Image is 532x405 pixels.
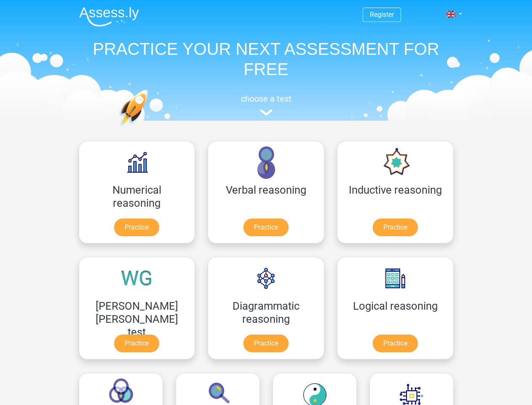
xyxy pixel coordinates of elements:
a: Practice [243,219,289,236]
a: choose a test [72,94,460,116]
img: Assessly [79,7,139,27]
a: Practice [243,335,289,352]
a: Practice [114,219,159,236]
a: Practice [373,219,418,236]
h5: choose a test [72,94,460,104]
img: practice [119,89,181,166]
a: Register [370,11,394,19]
a: Practice [373,335,418,352]
a: Practice [114,335,159,352]
h1: PRACTICE YOUR NEXT ASSESSMENT FOR FREE [72,39,460,79]
img: assessment [260,109,273,116]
